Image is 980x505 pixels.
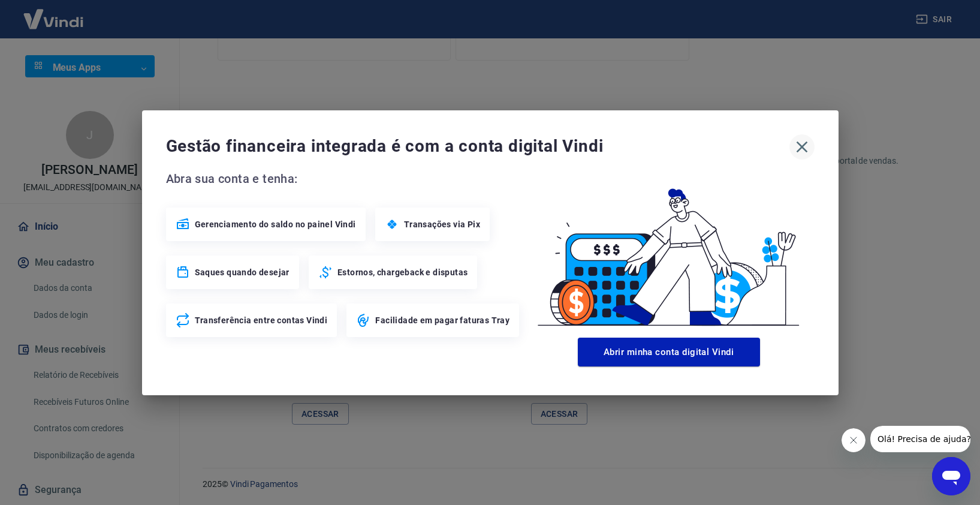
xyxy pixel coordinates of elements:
span: Gerenciamento do saldo no painel Vindi [195,218,356,230]
span: Transferência entre contas Vindi [195,314,328,326]
iframe: Mensagem da empresa [870,426,970,452]
span: Gestão financeira integrada é com a conta digital Vindi [166,134,789,158]
span: Olá! Precisa de ajuda? [7,8,101,18]
iframe: Fechar mensagem [842,428,866,452]
span: Transações via Pix [404,218,480,230]
button: Abrir minha conta digital Vindi [578,338,760,366]
img: Good Billing [523,169,815,333]
span: Estornos, chargeback e disputas [337,266,468,278]
span: Abra sua conta e tenha: [166,169,523,188]
span: Saques quando desejar [195,266,290,278]
iframe: Botão para abrir a janela de mensagens [932,457,970,495]
span: Facilidade em pagar faturas Tray [375,314,509,326]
